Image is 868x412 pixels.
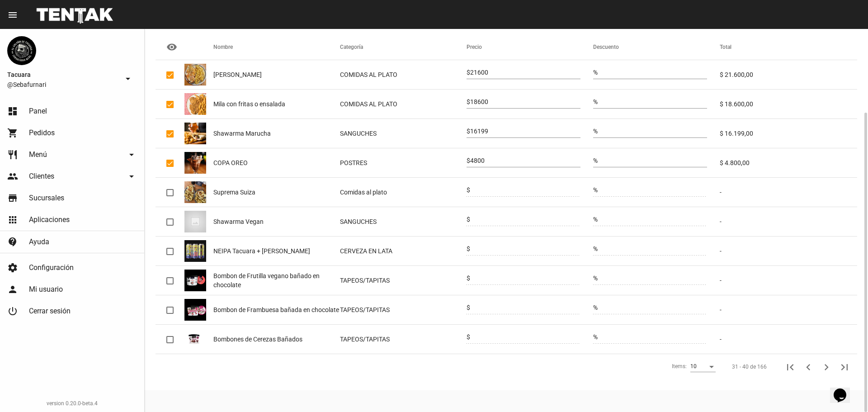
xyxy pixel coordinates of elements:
[720,178,857,207] mat-cell: -
[340,237,467,265] mat-cell: CERVEZA EN LATA
[213,246,310,256] span: NEIPA Tacuara + [PERSON_NAME]
[7,237,18,247] mat-icon: contact_support
[467,157,470,164] span: $
[467,275,470,282] span: $
[593,333,598,341] span: %
[340,178,467,207] mat-cell: Comidas al plato
[184,123,206,144] img: c3eba62a-5957-4c01-a9bc-25e2116cd289.jpeg
[29,237,49,246] span: Ayuda
[29,215,70,224] span: Aplicaciones
[467,69,470,76] span: $
[720,60,857,89] mat-cell: $ 21.600,00
[184,328,206,350] img: fa320b2c-a784-44b3-ad94-635c18766bbf.jpg
[184,270,206,291] img: 28fa5962-4447-4a70-89d3-d6a68ea06564.png
[184,299,206,321] img: 44d6de7d-96a3-4190-ab8c-468b3e22619f.png
[29,172,54,181] span: Clientes
[213,129,271,138] span: Shawarma Marucha
[467,128,470,135] span: $
[593,216,598,223] span: %
[720,119,857,148] mat-cell: $ 16.199,00
[184,93,206,115] img: 00146e6e-7eb4-47c0-bf04-7f8aa6b1773d.jpeg
[720,295,857,324] mat-cell: -
[593,304,598,311] span: %
[593,34,720,60] mat-header-cell: Descuento
[593,186,598,194] span: %
[7,9,18,20] mat-icon: menu
[720,90,857,118] mat-cell: $ 18.600,00
[184,211,206,232] img: 07c47add-75b0-4ce5-9aba-194f44787723.jpg
[781,358,799,376] button: Primera
[7,262,18,273] mat-icon: settings
[593,245,598,252] span: %
[340,207,467,236] mat-cell: SANGUCHES
[7,80,119,89] span: @Sebafurnari
[29,128,55,137] span: Pedidos
[7,171,18,182] mat-icon: people
[467,216,470,223] span: $
[7,128,18,138] mat-icon: shopping_cart
[467,333,470,341] span: $
[720,207,857,236] mat-cell: -
[690,364,716,370] mat-select: Items:
[720,148,857,177] mat-cell: $ 4.800,00
[799,358,817,376] button: Anterior
[593,157,598,164] span: %
[340,325,467,354] mat-cell: TAPEOS/TAPITAS
[213,271,340,289] span: Bombon de Frutilla vegano bañado en chocolate
[7,69,119,80] span: Tacuara
[835,358,854,376] button: Última
[720,325,857,354] mat-cell: -
[184,181,206,203] img: 107df792-0ea5-4f0b-9d37-848cf70b1ee5.jpeg
[7,306,18,317] mat-icon: power_settings_new
[184,152,206,174] img: f75026a6-c3bd-47aa-a407-dd6971071f43.jpeg
[29,194,64,203] span: Sucursales
[720,34,857,60] mat-header-cell: Total
[467,186,470,194] span: $
[184,64,206,85] img: 37f6ca10-bce2-46e6-9540-24ce7242ba91.jpeg
[593,128,598,135] span: %
[123,73,133,84] mat-icon: arrow_drop_down
[7,149,18,160] mat-icon: restaurant
[126,171,137,182] mat-icon: arrow_drop_down
[690,363,697,369] span: 10
[593,69,598,76] span: %
[7,106,18,117] mat-icon: dashboard
[29,285,63,294] span: Mi usuario
[29,263,74,272] span: Configuración
[213,217,264,226] span: Shawarma Vegan
[29,150,47,159] span: Menú
[467,245,470,252] span: $
[213,70,262,79] span: [PERSON_NAME]
[213,34,340,60] mat-header-cell: Nombre
[29,107,47,116] span: Panel
[720,266,857,295] mat-cell: -
[213,188,255,197] span: Suprema Suiza
[340,119,467,148] mat-cell: SANGUCHES
[213,158,248,167] span: COPA OREO
[593,275,598,282] span: %
[830,376,859,403] iframe: chat widget
[213,335,302,344] span: Bombones de Cerezas Bañados
[340,34,467,60] mat-header-cell: Categoría
[7,214,18,225] mat-icon: apps
[7,284,18,295] mat-icon: person
[7,193,18,204] mat-icon: store
[166,42,177,52] mat-icon: visibility
[213,305,339,314] span: Bombon de Frambuesa bañada en chocolate
[184,240,206,262] img: f3cec1a9-f95e-4b2f-ab66-206b24417b38.jpg
[732,362,767,371] div: 31 - 40 de 166
[213,99,285,109] span: Mila con fritas o ensalada
[340,90,467,118] mat-cell: COMIDAS AL PLATO
[467,98,470,105] span: $
[126,149,137,160] mat-icon: arrow_drop_down
[672,362,687,371] div: Items:
[7,36,36,65] img: 0ba25f40-994f-44c9-9804-907548b4f6e7.png
[340,148,467,177] mat-cell: POSTRES
[29,307,71,316] span: Cerrar sesión
[593,98,598,105] span: %
[340,295,467,324] mat-cell: TAPEOS/TAPITAS
[467,34,593,60] mat-header-cell: Precio
[720,237,857,265] mat-cell: -
[817,358,835,376] button: Siguiente
[340,266,467,295] mat-cell: TAPEOS/TAPITAS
